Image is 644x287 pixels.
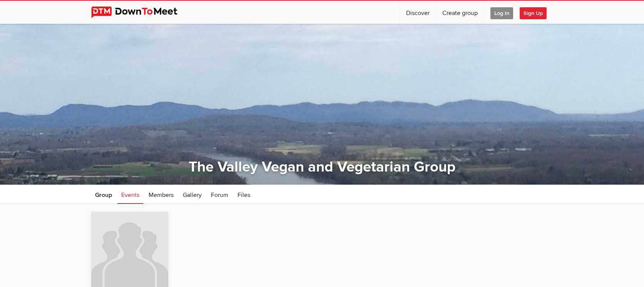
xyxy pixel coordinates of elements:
a: Forum [207,185,232,204]
a: Gallery [179,185,206,204]
a: Members [145,185,177,204]
a: The Valley Vegan and Vegetarian Group [189,158,455,176]
a: Sign Up [520,1,553,24]
span: Files [238,191,250,199]
a: Events [117,185,143,204]
a: Files [234,185,254,204]
a: Group [91,185,116,204]
a: Log In [484,1,519,24]
a: Create group [436,1,484,24]
span: Events [121,191,139,199]
span: Group [95,191,112,199]
a: Discover [400,1,436,24]
span: Log In [490,7,513,19]
span: Sign Up [520,7,547,19]
span: Members [149,191,174,199]
span: Gallery [183,191,202,199]
span: Forum [211,191,228,199]
img: DownToMeet [91,7,189,18]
